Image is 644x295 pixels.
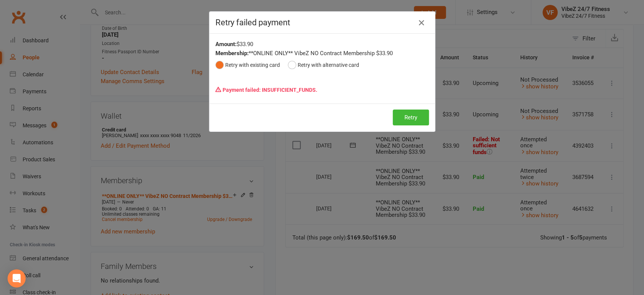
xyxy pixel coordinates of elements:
h4: Retry failed payment [215,18,429,27]
strong: Membership: [215,50,249,57]
button: Retry [393,110,429,125]
div: **ONLINE ONLY** VibeZ NO Contract Membership $33.90 [215,49,429,58]
strong: Amount: [215,41,237,48]
button: Close [415,17,427,29]
p: Payment failed: INSUFFICIENT_FUNDS. [215,83,429,97]
div: Open Intercom Messenger [8,269,26,287]
button: Retry with existing card [215,58,280,72]
button: Retry with alternative card [288,58,359,72]
div: $33.90 [215,40,429,49]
